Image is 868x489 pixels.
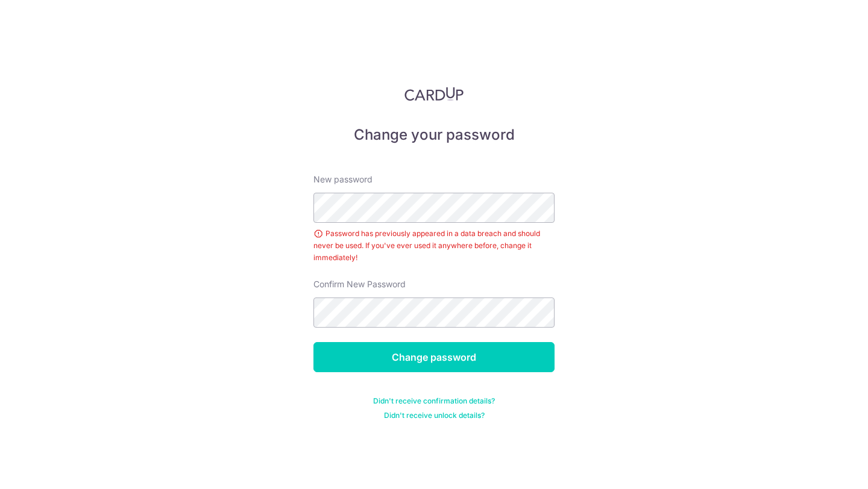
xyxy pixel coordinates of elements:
img: CardUp Logo [404,87,464,101]
a: Didn't receive unlock details? [384,411,485,420]
label: Confirm New Password [313,278,406,290]
a: Didn't receive confirmation details? [373,396,495,406]
div: Password has previously appeared in a data breach and should never be used. If you've ever used i... [313,228,555,264]
h5: Change your password [313,125,555,145]
label: New password [313,173,373,185]
input: Change password [313,342,555,372]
